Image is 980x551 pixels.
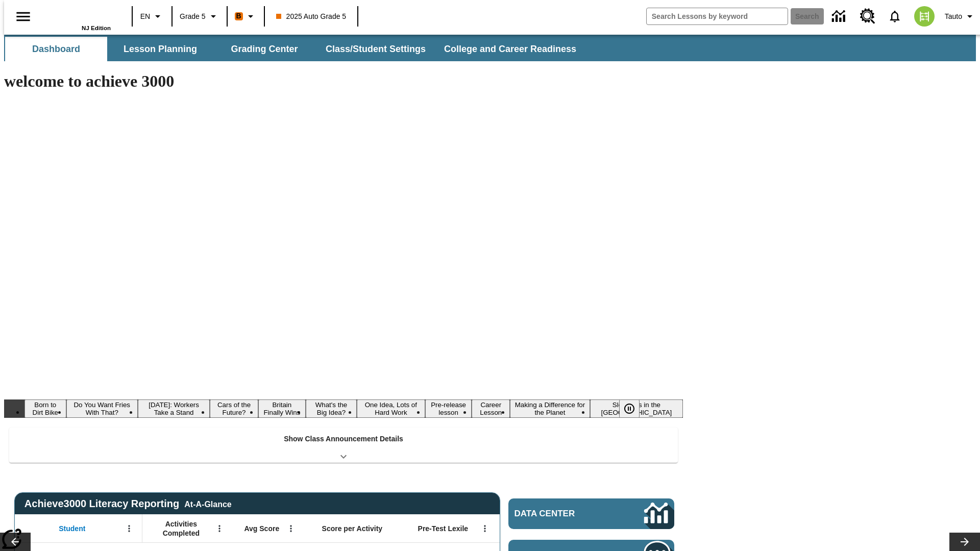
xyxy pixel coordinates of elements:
div: SubNavbar [4,37,585,61]
button: Pause [619,399,640,418]
div: Show Class Announcement Details [9,428,678,463]
a: Data Center [826,3,854,31]
button: Slide 9 Career Lesson [472,399,510,418]
button: Class/Student Settings [317,37,434,61]
button: Open Menu [477,521,493,536]
a: Data Center [508,498,674,529]
div: SubNavbar [4,35,976,61]
span: Pre-Test Lexile [418,524,469,533]
button: Open side menu [8,2,38,32]
span: EN [140,11,150,22]
span: Tauto [945,11,962,22]
span: B [236,10,241,22]
span: 2025 Auto Grade 5 [276,11,347,22]
span: Activities Completed [148,519,215,538]
button: Lesson Planning [109,37,211,61]
img: avatar image [914,6,935,27]
button: College and Career Readiness [436,37,584,61]
button: Lesson carousel, Next [949,533,980,551]
button: Slide 7 One Idea, Lots of Hard Work [357,399,425,418]
button: Slide 10 Making a Difference for the Planet [510,399,590,418]
span: Data Center [514,509,610,519]
span: Grade 5 [180,11,206,22]
button: Slide 3 Labor Day: Workers Take a Stand [138,399,210,418]
button: Slide 6 What's the Big Idea? [306,399,357,418]
button: Slide 5 Britain Finally Wins [258,399,306,418]
button: Slide 4 Cars of the Future? [210,399,258,418]
button: Open Menu [121,521,137,536]
span: Avg Score [244,524,279,533]
input: search field [647,8,788,24]
span: Achieve3000 Literacy Reporting [24,498,232,510]
button: Boost Class color is orange. Change class color [231,7,261,26]
button: Slide 8 Pre-release lesson [425,399,472,418]
p: Show Class Announcement Details [284,434,403,444]
button: Open Menu [212,521,227,536]
button: Grading Center [213,37,315,61]
button: Select a new avatar [908,3,941,30]
div: Home [44,4,111,31]
a: Home [44,5,111,25]
span: NJ Edition [82,25,111,31]
button: Profile/Settings [941,7,980,26]
h1: welcome to achieve 3000 [4,72,683,91]
span: Student [59,524,85,533]
a: Notifications [881,3,908,30]
span: Score per Activity [322,524,383,533]
button: Open Menu [283,521,299,536]
button: Slide 1 Born to Dirt Bike [24,399,66,418]
button: Slide 2 Do You Want Fries With That? [66,399,138,418]
a: Resource Center, Will open in new tab [854,3,881,30]
div: At-A-Glance [184,498,231,509]
div: Pause [619,399,650,418]
button: Dashboard [5,37,107,61]
button: Grade: Grade 5, Select a grade [176,7,224,26]
button: Language: EN, Select a language [136,7,168,26]
button: Slide 11 Sleepless in the Animal Kingdom [590,399,683,418]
